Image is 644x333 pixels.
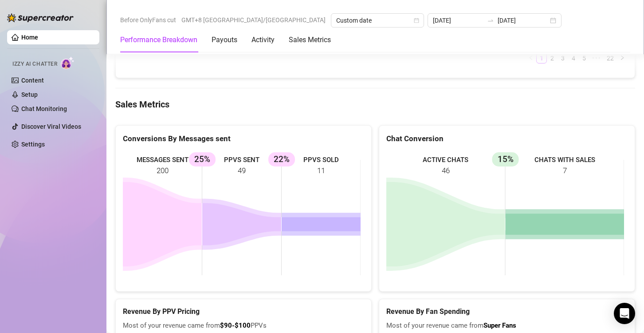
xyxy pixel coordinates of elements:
[617,53,628,63] button: right
[498,16,548,25] input: End date
[558,53,568,63] a: 3
[569,53,578,63] a: 4
[604,53,617,63] a: 22
[579,53,589,63] a: 5
[526,53,536,63] button: left
[589,53,604,63] li: Next 5 Pages
[212,35,237,45] div: Payouts
[123,306,364,317] h5: Revenue By PPV Pricing
[604,53,617,63] li: 22
[617,53,628,63] li: Next Page
[579,53,589,63] li: 5
[120,13,176,27] span: Before OnlyFans cut
[21,123,81,130] a: Discover Viral Videos
[614,303,635,324] div: Open Intercom Messenger
[61,56,75,69] img: AI Chatter
[336,14,419,27] span: Custom date
[115,98,635,111] h4: Sales Metrics
[21,77,44,84] a: Content
[120,35,197,45] div: Performance Breakdown
[123,321,364,331] span: Most of your revenue came from PPVs
[123,133,364,145] div: Conversions By Messages sent
[620,55,625,60] span: right
[433,16,483,25] input: Start date
[21,105,67,112] a: Chat Monitoring
[487,17,494,24] span: swap-right
[386,133,628,145] div: Chat Conversion
[558,53,568,63] li: 3
[386,321,628,331] span: Most of your revenue came from
[12,60,57,68] span: Izzy AI Chatter
[547,53,558,63] li: 2
[21,34,38,41] a: Home
[528,55,534,60] span: left
[386,306,628,317] h5: Revenue By Fan Spending
[414,18,419,23] span: calendar
[181,13,326,27] span: GMT+8 [GEOGRAPHIC_DATA]/[GEOGRAPHIC_DATA]
[589,53,604,63] span: •••
[526,53,536,63] li: Previous Page
[21,91,38,98] a: Setup
[487,17,494,24] span: to
[7,13,74,22] img: logo-BBDzfeDw.svg
[483,321,516,329] b: Super Fans
[536,53,547,63] li: 1
[547,53,557,63] a: 2
[251,35,275,45] div: Activity
[537,53,546,63] a: 1
[568,53,579,63] li: 4
[220,321,251,329] b: $90-$100
[21,141,45,148] a: Settings
[289,35,331,45] div: Sales Metrics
